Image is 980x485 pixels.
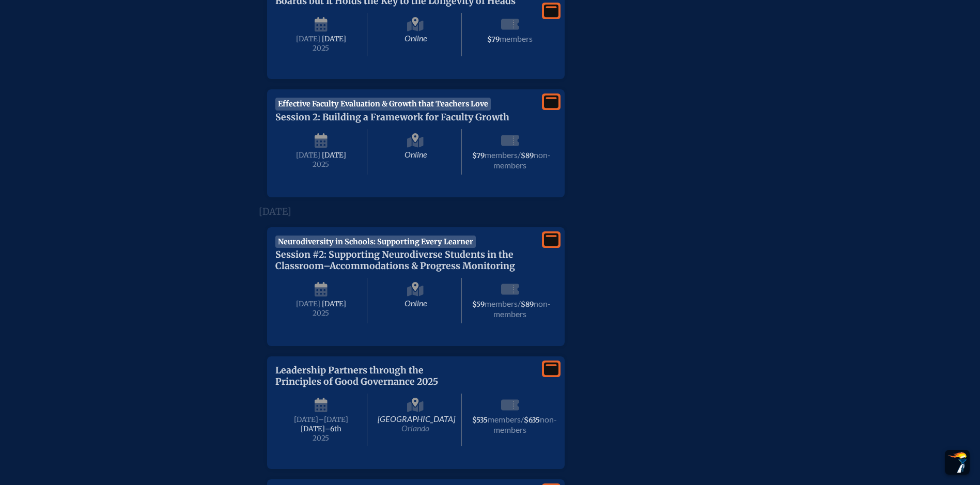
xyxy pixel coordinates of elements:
[524,416,540,425] span: $635
[485,150,518,160] span: members
[322,151,346,160] span: [DATE]
[275,236,476,248] span: Neurodiversity in Schools: Supporting Every Learner
[294,415,318,424] span: [DATE]
[275,98,491,110] span: Effective Faculty Evaluation & Growth that Teachers Love
[284,434,359,442] span: 2025
[301,425,341,433] span: [DATE]–⁠6th
[296,300,320,308] span: [DATE]
[488,414,521,424] span: members
[369,129,462,175] span: Online
[369,278,462,323] span: Online
[322,35,346,43] span: [DATE]
[947,452,968,473] img: To the top
[259,207,722,217] h3: [DATE]
[284,161,359,168] span: 2025
[493,414,557,434] span: non-members
[521,300,534,309] span: $89
[485,299,518,308] span: members
[284,309,359,317] span: 2025
[322,300,346,308] span: [DATE]
[472,416,488,425] span: $535
[493,299,551,319] span: non-members
[284,44,359,52] span: 2025
[472,300,485,309] span: $59
[275,249,515,272] span: Session #2: Supporting Neurodiverse Students in the Classroom–Accommodations & Progress Monitoring
[487,35,500,44] span: $79
[521,414,524,424] span: /
[401,423,429,433] span: Orlando
[500,34,533,43] span: members
[369,13,462,56] span: Online
[318,415,348,424] span: –[DATE]
[518,299,521,308] span: /
[493,150,551,170] span: non-members
[275,112,509,123] span: Session 2: Building a Framework for Faculty Growth
[521,151,534,160] span: $89
[518,150,521,160] span: /
[945,450,970,475] button: Scroll Top
[472,151,485,160] span: $79
[296,35,320,43] span: [DATE]
[369,394,462,447] span: [GEOGRAPHIC_DATA]
[275,365,438,387] span: Leadership Partners through the Principles of Good Governance 2025
[296,151,320,160] span: [DATE]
